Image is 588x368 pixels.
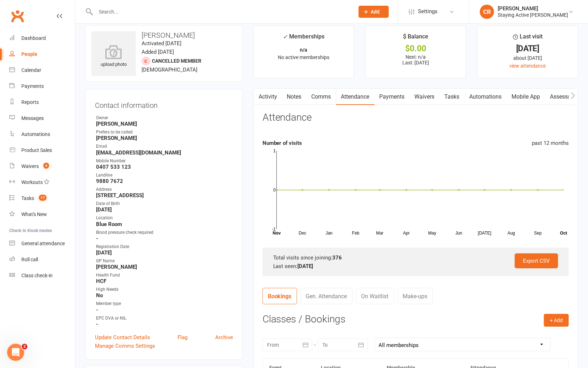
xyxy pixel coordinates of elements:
strong: Number of visits [263,140,302,146]
div: Automations [21,131,50,137]
div: What's New [21,211,47,217]
div: Product Sales [21,147,52,153]
div: $0.00 [372,45,459,52]
div: Total visits since joining: [273,253,558,262]
strong: HCF [96,278,233,284]
a: Waivers [410,89,440,105]
a: People [9,46,75,62]
a: Comms [307,89,336,105]
strong: [DATE] [96,206,233,213]
div: Blood pressure check required [96,229,233,236]
strong: 0407 533 123 [96,164,233,170]
a: Reports [9,94,75,110]
h3: Contact information [95,99,233,109]
button: + Add [544,314,569,327]
div: Staying Active [PERSON_NAME] [498,12,568,18]
div: $ Balance [403,32,428,45]
div: Last visit [513,32,542,45]
div: General attendance [21,241,65,246]
strong: [PERSON_NAME] [96,135,233,141]
a: Notes [282,89,307,105]
a: Dashboard [9,30,75,46]
a: Activity [254,89,282,105]
div: Location [96,215,233,221]
time: Added [DATE] [142,49,174,55]
span: 4 [43,163,49,169]
a: On Waitlist [356,288,394,304]
input: Search... [94,7,349,17]
p: Next: n/a Last: [DATE] [372,54,459,65]
i: ✓ [283,33,287,40]
div: High Needs [96,286,233,293]
div: about [DATE] [484,54,571,62]
span: 2 [22,344,27,349]
button: Add [359,6,389,18]
span: 17 [39,195,47,201]
div: EPC DVA or NIL [96,315,233,322]
a: Workouts [9,174,75,190]
a: Messages [9,110,75,126]
a: view attendance [509,63,546,69]
a: Bookings [263,288,297,304]
div: Memberships [283,32,324,45]
div: Member type [96,300,233,307]
div: upload photo [91,45,136,68]
span: No active memberships [278,54,329,60]
strong: n/a [300,47,307,53]
div: Calendar [21,67,41,73]
a: Archive [215,333,233,342]
div: Mobile Number [96,158,233,164]
div: Prefers to be called [96,129,233,136]
div: Address [96,186,233,193]
div: Messages [21,115,44,121]
strong: - [96,235,233,242]
time: Activated [DATE] [142,40,181,47]
strong: - [96,321,233,327]
iframe: Intercom live chat [7,344,24,361]
div: Reports [21,99,39,105]
div: Class check-in [21,273,53,278]
a: Clubworx [9,7,26,25]
strong: [PERSON_NAME] [96,121,233,127]
strong: [PERSON_NAME] [96,264,233,270]
a: What's New [9,206,75,222]
div: CR [480,5,494,19]
a: General attendance kiosk mode [9,236,75,252]
a: Calendar [9,62,75,78]
a: Waivers 4 [9,158,75,174]
a: Attendance [336,89,375,105]
strong: No [96,292,233,299]
div: Tasks [21,195,34,201]
strong: [EMAIL_ADDRESS][DOMAIN_NAME] [96,149,233,156]
a: Update Contact Details [95,333,150,342]
strong: Blue Room [96,221,233,227]
a: Tasks [440,89,465,105]
div: Date of Birth [96,200,233,207]
div: [DATE] [484,45,571,52]
strong: [STREET_ADDRESS] [96,192,233,199]
strong: 9880 7672 [96,178,233,184]
div: [PERSON_NAME] [498,5,568,12]
strong: [DATE] [96,249,233,256]
span: Settings [418,4,438,20]
a: Make-ups [398,288,433,304]
div: Dashboard [21,35,46,41]
a: Roll call [9,252,75,268]
a: Payments [9,78,75,94]
div: Last seen: [273,262,558,270]
div: Email [96,143,233,150]
strong: 376 [333,254,342,261]
div: Roll call [21,257,38,262]
a: Class kiosk mode [9,268,75,284]
a: Automations [9,126,75,142]
div: Payments [21,83,44,89]
div: Owner [96,115,233,121]
div: past 12 months [532,139,569,147]
span: Add [371,9,380,15]
div: Registration Date [96,243,233,250]
h3: Classes / Bookings [263,314,569,325]
h3: [PERSON_NAME] [91,31,237,39]
a: Automations [465,89,507,105]
div: GP Name [96,258,233,264]
a: Manage Comms Settings [95,342,155,350]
